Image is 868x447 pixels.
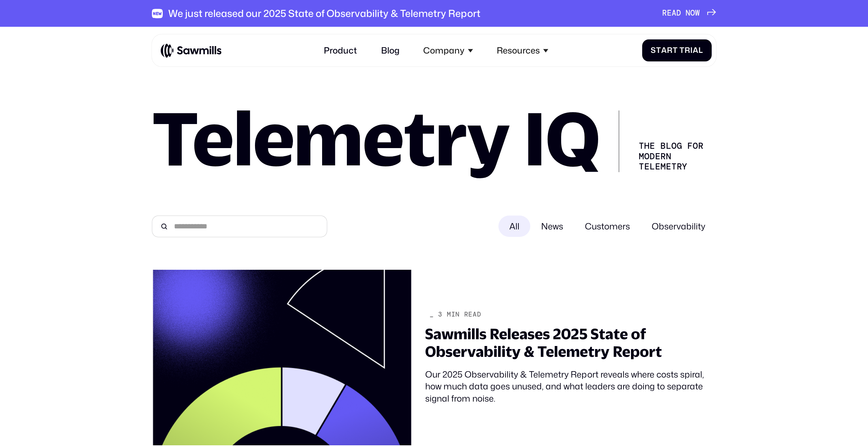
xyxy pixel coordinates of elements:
[690,9,695,18] span: O
[656,46,661,55] span: t
[661,46,667,55] span: a
[690,46,693,55] span: i
[693,46,698,55] span: a
[673,46,678,55] span: t
[425,325,716,361] div: Sawmills Releases 2025 State of Observability & Telemetry Report
[679,46,685,55] span: T
[168,7,480,19] div: We just released our 2025 State of Observability & Telemetry Report
[152,216,716,237] form: All
[667,46,673,55] span: r
[641,216,716,237] span: Observability
[490,39,555,62] div: Resources
[676,9,681,18] span: D
[662,9,667,18] span: R
[425,368,716,405] div: Our 2025 Observability & Telemetry Report reveals where costs spiral, how much data goes unused, ...
[530,216,574,237] span: News
[662,9,716,18] a: READNOW
[497,45,540,56] div: Resources
[417,39,479,62] div: Company
[375,39,406,62] a: Blog
[574,216,641,237] span: Customers
[686,9,690,18] span: N
[672,9,676,18] span: A
[447,310,481,318] div: min read
[651,46,656,55] span: S
[642,39,712,61] a: StartTrial
[685,46,690,55] span: r
[667,9,672,18] span: E
[430,310,434,318] div: _
[498,216,530,237] div: All
[423,45,465,56] div: Company
[695,9,700,18] span: W
[698,46,703,55] span: l
[438,310,442,318] div: 3
[317,39,363,62] a: Product
[619,110,706,172] div: The Blog for Modern telemetry
[152,103,599,172] h1: Telemetry IQ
